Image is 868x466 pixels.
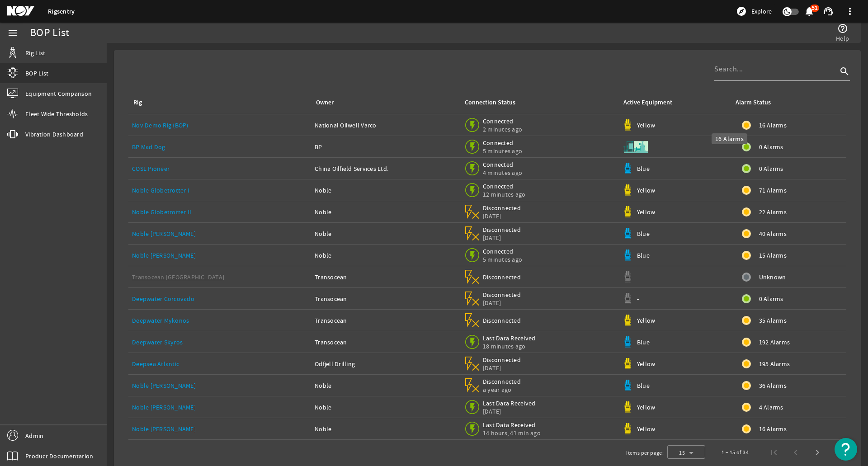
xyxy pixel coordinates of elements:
[637,121,656,129] span: Yellow
[483,204,521,212] span: Disconnected
[25,89,92,98] span: Equipment Comparison
[483,377,521,386] span: Disconnected
[315,186,456,195] div: Noble
[759,294,783,303] span: 0 Alarms
[759,359,790,368] span: 195 Alarms
[626,448,664,457] div: Items per page:
[759,142,783,151] span: 0 Alarms
[839,0,861,22] button: more_vert
[637,316,656,325] span: Yellow
[483,160,522,169] span: Connected
[483,429,541,437] span: 14 hours, 41 min ago
[623,98,672,108] div: Active Equipment
[736,98,771,108] div: Alarm Status
[315,229,456,238] div: Noble
[759,403,783,412] span: 4 Alarms
[465,98,515,108] div: Connection Status
[132,98,304,108] div: Rig
[759,229,787,238] span: 40 Alarms
[315,381,456,390] div: Noble
[132,208,191,216] a: Noble Globetrotter II
[483,169,522,177] span: 4 minutes ago
[132,121,189,129] a: Nov Demo Rig (BOP)
[807,442,828,463] button: Next page
[315,273,456,282] div: Transocean
[30,28,69,38] div: BOP List
[483,139,522,147] span: Connected
[828,442,850,463] button: Last page
[483,147,522,155] span: 5 minutes ago
[315,294,456,303] div: Transocean
[132,381,196,390] a: Noble [PERSON_NAME]
[483,125,522,133] span: 2 minutes ago
[483,299,521,307] span: [DATE]
[622,133,649,160] img: Skid.svg
[315,316,456,325] div: Transocean
[132,186,189,194] a: Noble Globetrotter I
[483,364,521,372] span: [DATE]
[637,230,650,238] span: Blue
[316,98,334,108] div: Owner
[25,48,45,57] span: Rig List
[25,109,88,118] span: Fleet Wide Thresholds
[622,163,633,174] img: Bluepod.svg
[483,255,522,264] span: 5 minutes ago
[637,360,656,368] span: Yellow
[483,386,521,394] span: a year ago
[25,452,93,461] span: Product Documentation
[732,4,775,19] button: Explore
[483,212,521,220] span: [DATE]
[25,431,43,440] span: Admin
[637,403,656,411] span: Yellow
[759,273,786,282] span: Unknown
[483,234,521,242] span: [DATE]
[132,360,179,368] a: Deepsea Atlantic
[315,251,456,260] div: Noble
[315,164,456,173] div: China Oilfield Services Ltd.
[836,34,849,43] span: Help
[132,143,165,151] a: BP Mad Dog
[835,438,857,461] button: Open Resource Center
[622,401,633,413] img: Yellowpod.svg
[759,121,787,130] span: 16 Alarms
[7,129,18,140] mat-icon: vibration
[622,119,633,131] img: Yellowpod.svg
[759,424,787,433] span: 16 Alarms
[315,98,453,108] div: Owner
[622,184,633,196] img: Yellowpod.svg
[637,295,639,303] span: -
[759,381,787,390] span: 36 Alarms
[483,342,536,350] span: 18 minutes ago
[622,423,633,434] img: Yellowpod.svg
[48,7,75,16] a: Rigsentry
[483,356,521,364] span: Disconnected
[315,142,456,151] div: BP
[483,291,521,299] span: Disconnected
[637,381,650,390] span: Blue
[483,226,521,234] span: Disconnected
[823,6,834,17] mat-icon: support_agent
[132,316,189,325] a: Deepwater Mykonos
[315,359,456,368] div: Odfjell Drilling
[637,425,656,433] span: Yellow
[722,448,749,457] div: 1 – 15 of 34
[622,228,633,239] img: Bluepod.svg
[483,334,536,342] span: Last Data Received
[315,403,456,412] div: Noble
[637,338,650,346] span: Blue
[132,251,196,259] a: Noble [PERSON_NAME]
[483,399,536,407] span: Last Data Received
[622,315,633,326] img: Yellowpod.svg
[7,28,18,38] mat-icon: menu
[759,338,790,347] span: 192 Alarms
[25,69,48,78] span: BOP List
[132,230,196,238] a: Noble [PERSON_NAME]
[637,186,656,194] span: Yellow
[736,6,747,17] mat-icon: explore
[483,273,521,281] span: Disconnected
[25,130,83,139] span: Vibration Dashboard
[483,247,522,255] span: Connected
[132,295,194,303] a: Deepwater Corcovado
[759,164,783,173] span: 0 Alarms
[132,338,183,346] a: Deepwater Skyros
